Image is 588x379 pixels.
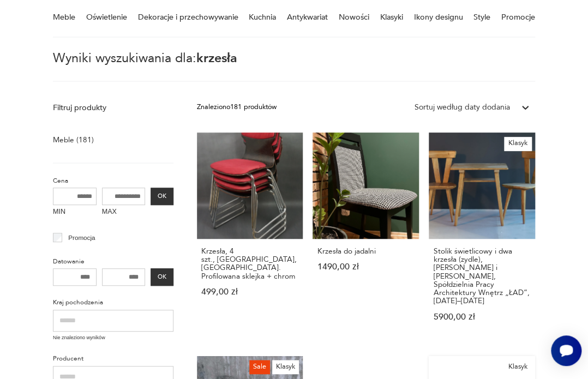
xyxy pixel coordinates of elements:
[53,256,173,267] p: Datowanie
[53,103,173,113] p: Filtruj produkty
[317,263,415,271] p: 1490,00 zł
[433,247,531,305] h3: Stolik świetlicowy i dwa krzesła (zydle), [PERSON_NAME] i [PERSON_NAME], Spółdzielnia Pracy Archi...
[53,176,173,187] p: Cena
[429,133,535,340] a: KlasykStolik świetlicowy i dwa krzesła (zydle), Olgierd Szlekys i Władysław Wincze, Spółdzielnia ...
[433,313,531,321] p: 5900,00 zł
[197,102,277,113] div: Znaleziono 181 produktów
[151,188,173,205] button: OK
[196,50,237,67] span: krzesła
[53,133,94,147] a: Meble (181)
[68,232,95,243] p: Promocja
[313,133,419,340] a: Krzesła do jadalniKrzesła do jadalni1490,00 zł
[197,133,303,340] a: Krzesła, 4 szt., Casala Obo, West Germany. Profilowana sklejka + chromKrzesła, 4 szt., [GEOGRAPHI...
[53,297,173,308] p: Kraj pochodzenia
[53,334,173,342] p: Nie znaleziono wyników
[317,247,415,255] h3: Krzesła do jadalni
[53,53,535,81] p: Wyniki wyszukiwania dla:
[151,268,173,286] button: OK
[53,205,97,220] label: MIN
[102,205,146,220] label: MAX
[415,102,510,113] div: Sortuj według daty dodania
[201,247,299,280] h3: Krzesła, 4 szt., [GEOGRAPHIC_DATA], [GEOGRAPHIC_DATA]. Profilowana sklejka + chrom
[53,353,173,364] p: Producent
[201,288,299,296] p: 499,00 zł
[551,335,581,366] iframe: Smartsupp widget button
